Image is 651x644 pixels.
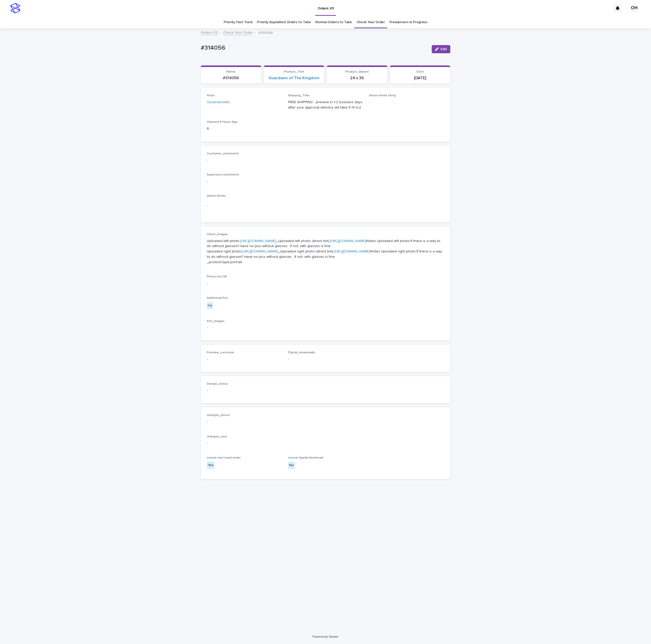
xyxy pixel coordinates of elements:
[201,29,218,35] a: Orders V3
[10,3,20,13] img: stacker-logo-s-only.png
[207,419,444,425] p: -
[207,388,282,393] p: -
[207,325,444,330] p: -
[389,16,427,28] a: Freelancers in Progress
[334,250,370,253] a: [URL][DOMAIN_NAME]
[207,203,444,209] p: -
[369,94,396,97] span: Since needs fixing
[207,382,228,385] span: Design_status
[223,29,253,35] a: Check Your Order
[224,16,252,28] a: Priority Fast Track
[207,356,282,362] p: -
[207,351,234,354] span: Preview_customer
[201,44,428,52] p: #314056
[330,239,366,243] a: [URL][DOMAIN_NAME]
[207,297,228,300] span: Additional Pet
[207,462,215,469] div: Yes
[204,76,258,81] p: #314056
[207,238,444,265] p: Uploaded left photo: _Uploaded left photo (direct link): Notes Uploaded left photo:If there is a ...
[240,239,276,243] a: [URL][DOMAIN_NAME]
[207,456,241,459] span: source-fast-track-order
[207,275,227,278] span: Photo not OK
[268,76,319,81] a: Guardians of The Kingdom
[345,70,369,73] span: Product_Variant
[207,94,215,97] span: Artist
[432,45,450,53] button: Edit
[207,179,444,184] p: -
[207,126,282,131] p: 6
[207,233,228,236] span: Client_Images
[630,4,638,12] div: OH
[257,16,311,28] a: Priority Expedited Orders to Take
[207,157,444,163] p: -
[207,120,238,124] span: Claimed X Hours Ago
[284,70,304,73] span: Product_Title
[441,47,447,51] span: Edit
[242,250,278,253] a: [URL][DOMAIN_NAME]
[288,462,295,469] div: No
[207,194,226,197] span: Admin Notes
[207,302,213,309] div: no
[288,94,309,97] span: Shipping_Title
[288,100,363,110] p: FREE SHIPPING - preview in 1-2 business days, after your approval delivery will take 5-10 b.d.
[207,320,225,323] span: Pet_Images
[207,281,444,286] p: -
[207,414,230,417] span: changes_photo
[207,440,444,446] p: -
[357,16,385,28] a: Check Your Order
[207,152,239,155] span: Customer_comments
[369,100,444,105] p: -
[288,456,323,459] span: source-digital-download
[207,100,230,105] a: OksanaHolets
[330,76,384,81] p: 24 x 36
[207,173,239,176] span: Supervisor comments
[258,30,273,35] p: #314056
[207,435,227,438] span: changes_size
[226,70,235,73] span: Name
[416,70,424,73] span: Date
[288,351,315,354] span: Digital_downloads
[288,356,363,362] p: -
[393,76,447,81] p: [DATE]
[313,635,338,638] a: Powered By Stacker
[315,16,352,28] a: Normal Orders to Take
